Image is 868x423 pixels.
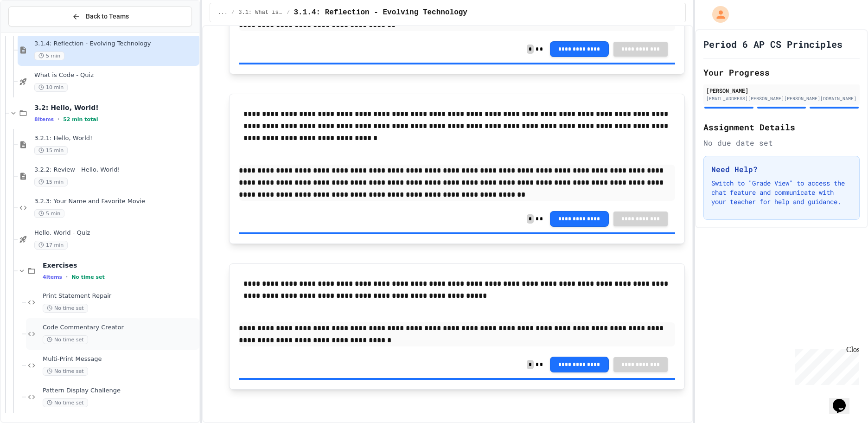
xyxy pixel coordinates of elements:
h1: Period 6 AP CS Principles [703,38,842,51]
span: ... [217,9,228,16]
span: 15 min [34,146,68,155]
div: My Account [702,4,731,25]
span: 3.1.4: Reflection - Evolving Technology [294,7,467,18]
span: 3.1: What is Code? [238,9,283,16]
span: What is Code - Quiz [34,71,198,79]
span: 3.2.3: Your Name and Favorite Movie [34,198,198,205]
span: 3.2: Hello, World! [34,103,198,112]
h3: Need Help? [711,164,852,175]
span: / [231,9,235,16]
span: No time set [43,335,88,344]
h2: Assignment Details [703,121,860,134]
div: Chat with us now!Close [4,4,64,59]
span: 5 min [34,209,64,218]
iframe: chat widget [829,386,859,414]
div: [EMAIL_ADDRESS][PERSON_NAME][PERSON_NAME][DOMAIN_NAME] [706,95,857,102]
span: • [57,115,59,123]
span: 52 min total [63,116,98,122]
iframe: chat widget [791,346,859,385]
span: 4 items [43,274,62,280]
span: 8 items [34,116,54,122]
span: 3.2.1: Hello, World! [34,135,198,142]
span: No time set [43,367,88,376]
span: 3.1.4: Reflection - Evolving Technology [34,40,198,48]
span: Code Commentary Creator [43,324,198,332]
span: Pattern Display Challenge [43,387,198,395]
span: No time set [71,274,105,280]
button: Back to Teams [8,6,192,26]
span: 5 min [34,51,64,60]
span: 17 min [34,241,68,250]
span: • [66,273,68,281]
span: Multi-Print Message [43,355,198,363]
span: Back to Teams [86,12,129,21]
span: Hello, World - Quiz [34,229,198,237]
div: No due date set [703,137,860,148]
h2: Your Progress [703,66,860,79]
p: Switch to "Grade View" to access the chat feature and communicate with your teacher for help and ... [711,179,852,206]
span: 15 min [34,178,68,186]
span: No time set [43,398,88,407]
span: Exercises [43,261,198,269]
span: / [287,9,290,16]
span: No time set [43,304,88,313]
span: 3.2.2: Review - Hello, World! [34,166,198,174]
span: 10 min [34,83,68,92]
span: Print Statement Repair [43,292,198,300]
div: [PERSON_NAME] [706,86,857,95]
